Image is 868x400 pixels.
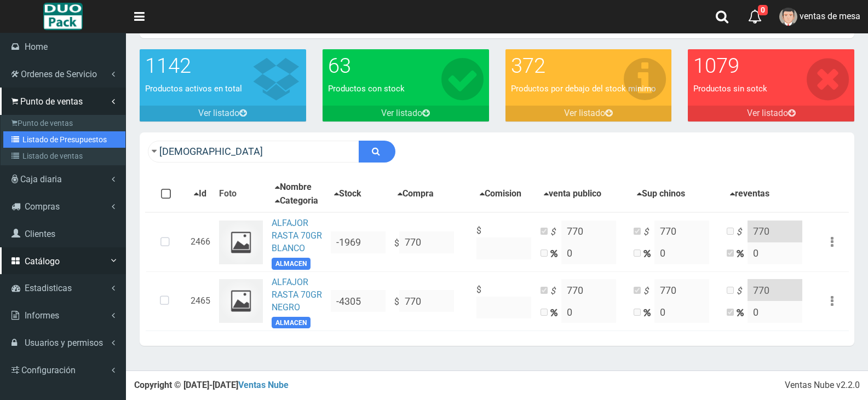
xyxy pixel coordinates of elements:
span: ALMACEN [272,317,311,328]
div: Ventas Nube v2.2.0 [785,379,860,392]
span: Catálogo [25,256,60,266]
button: Id [191,187,210,201]
font: Productos con stock [328,84,405,94]
a: Ver listado [505,106,672,121]
strong: Copyright © [DATE]-[DATE] [134,380,289,390]
font: Productos sin sotck [693,84,767,94]
span: ventas de mesa [800,11,860,21]
a: Ver listado [323,106,489,121]
span: ALMACEN [272,258,311,269]
th: Foto [215,176,267,213]
font: 372 [511,54,545,78]
span: Usuarios y permisos [25,338,103,348]
span: Clientes [25,229,55,239]
button: Nombre [272,181,315,194]
font: Ver listado [747,108,788,118]
span: Ordenes de Servicio [21,69,97,79]
td: $ [390,271,472,331]
a: Ver listado [140,106,306,121]
font: 63 [328,54,351,78]
span: Informes [25,310,59,321]
a: Ver listado [688,106,854,121]
font: Productos activos en total [145,84,242,94]
i: $ [550,285,561,298]
img: Logo grande [43,3,82,30]
a: ALFAJOR RASTA 70GR BLANCO [272,218,322,253]
i: $ [737,285,748,298]
button: Compra [394,187,437,201]
i: $ [737,226,748,239]
i: $ [550,226,561,239]
a: Listado de ventas [3,148,125,164]
span: Estadisticas [25,283,72,293]
button: Comision [476,187,525,201]
font: Ver listado [564,108,605,118]
span: Home [25,42,48,52]
button: reventas [727,187,773,201]
td: $ [472,212,536,271]
img: ... [219,221,263,264]
span: 0 [758,5,768,15]
a: Listado de Presupuestos [3,131,125,148]
button: Stock [331,187,365,201]
input: Ingrese su busqueda [148,141,359,163]
td: 2466 [186,212,215,271]
a: Listado de devoluciones [3,164,125,181]
span: Compras [25,201,60,212]
td: $ [472,271,536,331]
a: Ventas Nube [238,380,289,390]
button: Sup chinos [634,187,688,201]
span: Punto de ventas [20,96,83,107]
font: Ver listado [381,108,422,118]
font: Productos por debajo del stock minimo [511,84,656,94]
span: Caja diaria [20,174,62,184]
a: Punto de ventas [3,115,125,131]
td: 2465 [186,271,215,331]
img: ... [219,279,263,323]
a: ALFAJOR RASTA 70GR NEGRO [272,277,322,312]
button: Categoria [272,194,321,208]
font: Ver listado [198,108,239,118]
img: User Image [779,8,797,26]
font: 1079 [693,54,739,78]
span: Configuración [21,365,76,375]
font: 1142 [145,54,191,78]
td: $ [390,212,472,271]
i: $ [643,226,654,239]
i: $ [643,285,654,298]
button: venta publico [541,187,605,201]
